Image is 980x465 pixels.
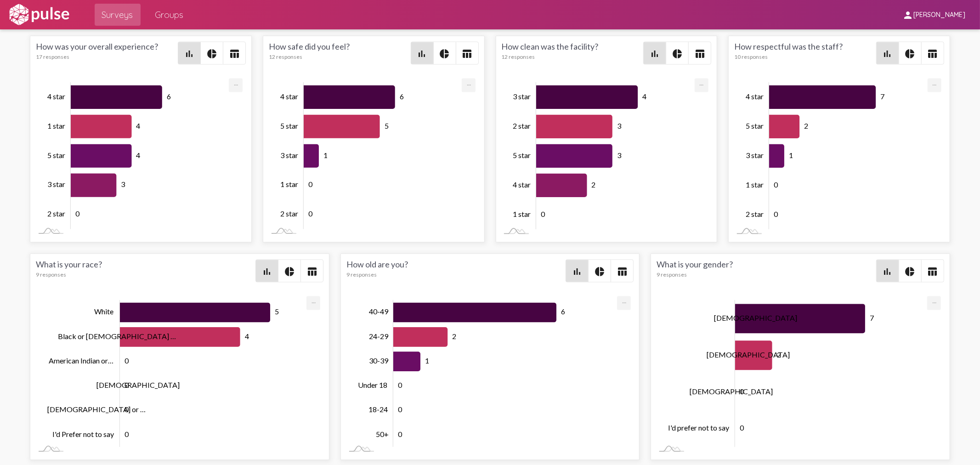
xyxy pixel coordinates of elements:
tspan: American Indian or… [49,356,113,365]
div: 9 responses [657,271,876,278]
mat-icon: pie_chart [594,266,605,277]
tspan: 7 [870,313,874,322]
a: Export [Press ENTER or use arrow keys to navigate] [462,78,476,87]
div: 17 responses [36,53,178,60]
tspan: I'd Prefer not to say [52,430,114,438]
button: Bar chart [411,42,433,64]
tspan: [DEMOGRAPHIC_DATA] [96,380,180,389]
tspan: 2 [804,121,809,130]
tspan: 5 [275,307,279,316]
tspan: 3 star [513,91,531,100]
tspan: 4 [136,121,141,130]
tspan: 1 star [47,121,65,130]
button: Pie style chart [434,42,456,64]
mat-icon: bar_chart [184,48,195,59]
a: Export [Press ENTER or use arrow keys to navigate] [617,296,631,305]
button: Table view [223,42,245,64]
tspan: 6 [167,91,171,100]
tspan: 0 [308,209,313,218]
tspan: 5 star [47,150,65,159]
g: Series [120,303,271,445]
button: Bar chart [877,42,899,64]
tspan: 1 [323,150,328,159]
tspan: 30-39 [369,356,389,365]
g: Series [71,85,162,227]
div: What is your gender? [657,259,876,282]
tspan: 5 star [513,150,531,159]
tspan: 50+ [376,430,389,438]
g: Series [735,304,866,443]
button: Table view [922,42,944,64]
div: 9 responses [36,271,255,278]
tspan: 1 [789,150,793,159]
mat-icon: bar_chart [261,266,272,277]
tspan: 4 star [47,91,65,100]
tspan: 0 [125,356,129,365]
tspan: [DEMOGRAPHIC_DATA] [690,386,773,395]
mat-icon: pie_chart [284,266,295,277]
g: Chart [358,300,618,448]
tspan: 5 star [280,121,298,130]
mat-icon: pie_chart [905,266,916,277]
g: Chart [280,82,463,230]
tspan: 5 star [746,121,764,130]
tspan: 0 [398,380,402,389]
a: Export [Press ENTER or use arrow keys to navigate] [695,78,708,87]
tspan: 1 star [746,180,764,188]
button: Table view [301,260,323,282]
button: Bar chart [178,42,200,64]
tspan: 0 [774,209,778,218]
g: Chart [513,82,696,230]
tspan: 0 [398,405,402,414]
mat-icon: table_chart [927,48,938,59]
tspan: 2 star [47,209,65,218]
tspan: 40-49 [369,307,389,316]
tspan: 0 [75,209,80,218]
mat-icon: bar_chart [417,48,428,59]
span: Groups [155,6,184,23]
div: How old are you? [346,259,566,282]
tspan: [DEMOGRAPHIC_DATA] [707,350,790,358]
g: Series [393,303,557,445]
a: Export [Press ENTER or use arrow keys to navigate] [229,78,243,87]
tspan: 2 [592,180,596,188]
mat-icon: pie_chart [206,48,217,59]
tspan: 0 [308,180,313,188]
tspan: 4 [136,150,141,159]
mat-icon: pie_chart [672,48,683,59]
a: Export [Press ENTER or use arrow keys to navigate] [927,296,941,305]
tspan: 3 [121,180,125,188]
tspan: 2 star [513,121,531,130]
g: Series [304,85,395,227]
mat-icon: table_chart [617,266,628,277]
tspan: 3 [617,150,622,159]
tspan: 24-29 [369,331,389,340]
mat-icon: bar_chart [882,266,893,277]
tspan: White [94,307,113,316]
tspan: 0 [125,430,129,438]
button: Pie style chart [899,42,921,64]
button: Bar chart [877,260,899,282]
button: Bar chart [566,260,588,282]
tspan: 0 [398,430,402,438]
button: Bar chart [644,42,666,64]
g: Chart [47,300,307,448]
button: Pie style chart [589,260,611,282]
tspan: 0 [774,180,778,188]
g: Chart [47,82,230,230]
mat-icon: table_chart [927,266,938,277]
a: Groups [148,4,191,26]
div: What is your race? [36,259,255,282]
mat-icon: table_chart [306,266,317,277]
tspan: 18-24 [368,405,388,414]
div: How clean was the facility? [502,41,644,64]
mat-icon: table_chart [229,48,240,59]
g: Chart [746,82,929,230]
tspan: 0 [541,209,545,218]
div: How was your overall experience? [36,41,178,64]
tspan: 4 [245,331,249,340]
a: Export [Press ENTER or use arrow keys to navigate] [306,296,320,305]
button: Pie style chart [899,260,921,282]
mat-icon: bar_chart [882,48,893,59]
tspan: Under 18 [358,380,387,389]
